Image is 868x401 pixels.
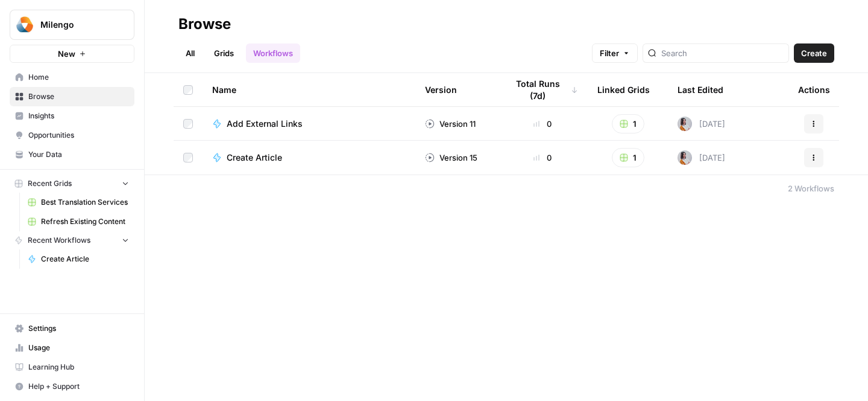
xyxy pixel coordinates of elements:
[10,87,134,106] a: Browse
[28,111,129,121] span: Insights
[794,43,834,63] button: Create
[678,117,692,131] img: wqouze03vak4o7r0iykpfqww9cw8
[28,72,129,83] span: Home
[22,193,134,212] a: Best Translation Services
[507,118,578,130] div: 0
[10,45,134,63] button: New
[10,377,134,396] button: Help + Support
[28,235,90,246] span: Recent Workflows
[227,152,282,164] span: Create Article
[10,358,134,377] a: Learning Hub
[600,47,619,59] span: Filter
[10,175,134,193] button: Recent Grids
[28,178,72,189] span: Recent Grids
[678,117,725,131] div: [DATE]
[246,43,300,63] a: Workflows
[10,68,134,87] a: Home
[788,182,834,194] div: 2 Workflows
[801,47,827,59] span: Create
[507,152,578,164] div: 0
[10,338,134,358] a: Usage
[212,118,406,130] a: Add External Links
[41,216,129,227] span: Refresh Existing Content
[28,149,129,160] span: Your Data
[58,48,75,60] span: New
[178,43,202,63] a: All
[212,73,406,106] div: Name
[28,130,129,141] span: Opportunities
[28,91,129,102] span: Browse
[678,150,692,165] img: wqouze03vak4o7r0iykpfqww9cw8
[10,231,134,249] button: Recent Workflows
[425,73,457,106] div: Version
[178,14,231,34] div: Browse
[597,73,650,106] div: Linked Grids
[10,126,134,145] a: Opportunities
[678,150,725,165] div: [DATE]
[28,362,129,373] span: Learning Hub
[507,73,578,106] div: Total Runs (7d)
[678,73,723,106] div: Last Edited
[798,73,830,106] div: Actions
[592,43,638,63] button: Filter
[425,152,477,164] div: Version 15
[28,323,129,334] span: Settings
[14,14,36,36] img: Milengo Logo
[40,19,113,31] span: Milengo
[425,118,476,130] div: Version 11
[207,43,241,63] a: Grids
[10,10,134,40] button: Workspace: Milengo
[10,106,134,126] a: Insights
[22,212,134,231] a: Refresh Existing Content
[10,319,134,338] a: Settings
[10,145,134,164] a: Your Data
[612,148,644,167] button: 1
[28,381,129,392] span: Help + Support
[41,197,129,208] span: Best Translation Services
[661,47,784,59] input: Search
[612,114,644,133] button: 1
[41,254,129,265] span: Create Article
[28,342,129,353] span: Usage
[227,118,303,130] span: Add External Links
[212,152,406,164] a: Create Article
[22,249,134,269] a: Create Article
